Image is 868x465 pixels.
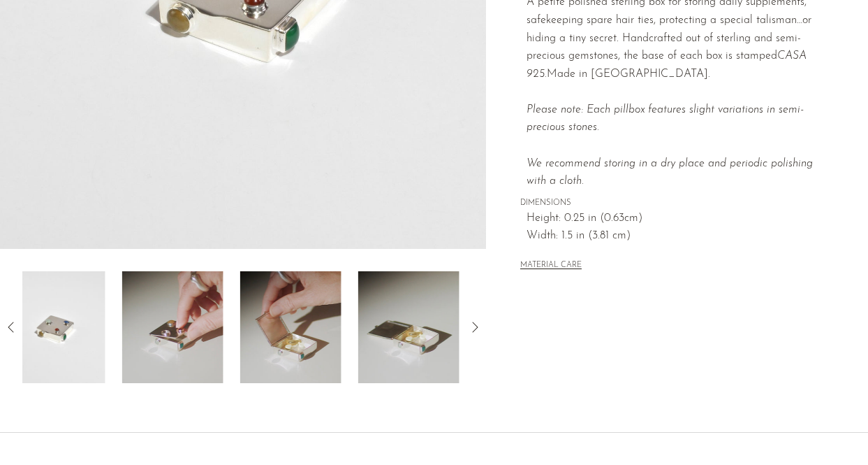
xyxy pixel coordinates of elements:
[527,227,834,245] span: Width: 1.5 in (3.81 cm)
[527,104,813,187] em: Please note: Each pillbox features slight variations in semi-precious stones.
[527,210,834,228] span: Height: 0.25 in (0.63cm)
[527,158,813,187] i: We recommend storing in a dry place and periodic polishing with a cloth.
[520,197,834,210] span: DIMENSIONS
[240,271,341,383] img: Sterling Gemstone Pillbox
[122,271,223,383] img: Sterling Gemstone Pillbox
[4,271,105,383] img: Sterling Gemstone Pillbox
[527,50,807,80] em: CASA 925.
[358,271,459,383] img: Sterling Gemstone Pillbox
[520,261,582,271] button: MATERIAL CARE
